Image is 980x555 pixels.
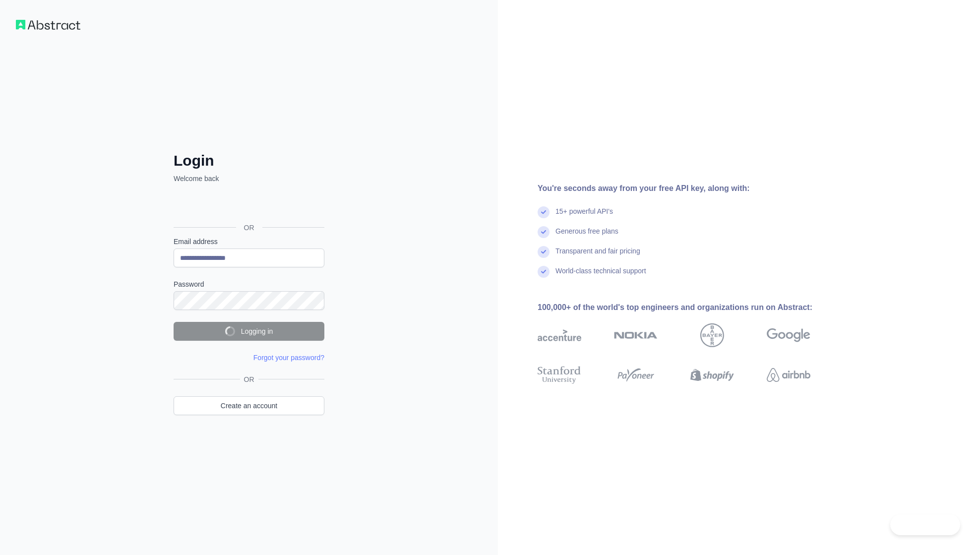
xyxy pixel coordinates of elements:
[890,514,960,535] iframe: Toggle Customer Support
[538,323,581,347] img: accenture
[614,323,658,347] img: nokia
[555,266,646,286] div: World-class technical support
[174,194,322,216] div: Sign in with Google. Opens in new tab
[236,223,262,233] span: OR
[174,322,324,341] button: Logging in
[253,354,324,362] a: Forgot your password?
[240,374,258,384] span: OR
[174,237,324,247] label: Email address
[174,279,324,289] label: Password
[174,174,324,184] p: Welcome back
[555,246,640,266] div: Transparent and fair pricing
[555,226,618,246] div: Generous free plans
[538,302,842,313] div: 100,000+ of the world's top engineers and organizations run on Abstract:
[555,206,613,226] div: 15+ powerful API's
[16,20,80,30] img: Workflow
[614,364,658,386] img: payoneer
[538,364,581,386] img: stanford university
[690,364,734,386] img: shopify
[538,183,842,194] div: You're seconds away from your free API key, along with:
[174,152,324,170] h2: Login
[538,246,550,258] img: check mark
[700,323,724,347] img: bayer
[538,226,550,238] img: check mark
[767,323,810,347] img: google
[767,364,810,386] img: airbnb
[538,266,550,278] img: check mark
[169,194,327,216] iframe: Sign in with Google Button
[174,396,324,415] a: Create an account
[538,206,550,218] img: check mark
